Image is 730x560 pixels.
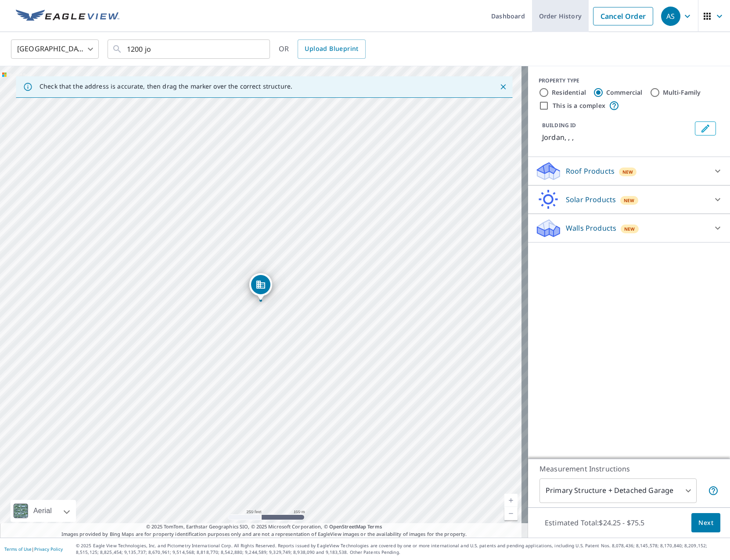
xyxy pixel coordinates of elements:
div: Aerial [31,500,54,522]
span: New [624,197,635,204]
label: Multi-Family [663,88,701,97]
div: Roof ProductsNew [535,161,723,182]
div: PROPERTY TYPE [539,77,719,85]
p: © 2025 Eagle View Technologies, Inc. and Pictometry International Corp. All Rights Reserved. Repo... [76,542,726,556]
button: Next [691,513,720,533]
p: Roof Products [566,166,615,176]
div: Solar ProductsNew [535,189,723,210]
a: Current Level 17, Zoom In [504,494,518,507]
a: Privacy Policy [34,546,63,552]
a: Upload Blueprint [298,39,365,59]
p: Check that the address is accurate, then drag the marker over the correct structure. [40,82,292,90]
p: BUILDING ID [542,121,576,129]
button: Close [497,81,509,93]
a: Terms of Use [4,546,32,552]
div: Walls ProductsNew [535,218,723,239]
img: EV Logo [16,10,119,23]
span: Your report will include the primary structure and a detached garage if one exists. [708,485,719,496]
span: Next [698,517,713,528]
a: OpenStreetMap [329,523,366,530]
div: Primary Structure + Detached Garage [539,478,697,503]
p: Walls Products [566,223,616,233]
span: © 2025 TomTom, Earthstar Geographics SIO, © 2025 Microsoft Corporation, © [146,523,382,531]
p: | [4,546,63,552]
p: Measurement Instructions [539,464,719,474]
a: Cancel Order [593,7,653,25]
div: AS [661,7,680,26]
label: This is a complex [553,101,605,110]
a: Terms [367,523,382,530]
span: New [622,168,633,175]
div: [GEOGRAPHIC_DATA] [11,37,99,61]
button: Edit building 1 [695,121,716,136]
span: Upload Blueprint [305,43,358,54]
div: Aerial [11,500,76,522]
a: Current Level 17, Zoom Out [504,507,518,520]
div: OR [279,39,366,59]
label: Commercial [606,88,643,97]
p: Solar Products [566,194,616,205]
p: Jordan, , , [542,132,691,143]
span: New [624,225,635,232]
label: Residential [552,88,586,97]
div: Dropped pin, building 1, Commercial property, Jordan , [249,273,272,300]
input: Search by address or latitude-longitude [127,37,252,61]
p: Estimated Total: $24.25 - $75.5 [538,513,652,532]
